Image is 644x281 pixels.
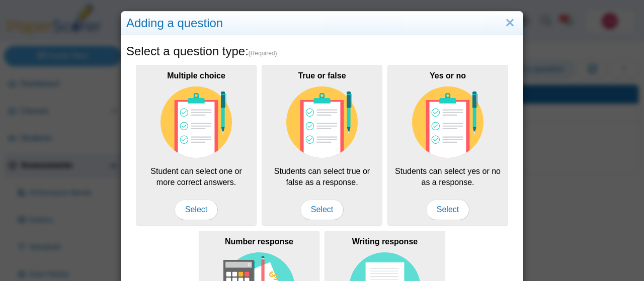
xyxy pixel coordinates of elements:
img: item-type-multiple-choice.svg [412,86,484,158]
span: Select [300,200,344,220]
b: Yes or no [430,71,466,80]
span: Select [175,200,218,220]
h5: Select a question type: [126,43,518,60]
div: Students can select true or false as a response. [262,65,382,226]
b: Number response [225,237,293,246]
div: Student can select one or more correct answers. [136,65,257,226]
span: Select [426,200,469,220]
span: (Required) [249,49,277,58]
b: Multiple choice [167,71,225,80]
a: Close [502,15,518,32]
b: True or false [298,71,346,80]
div: Students can select yes or no as a response. [387,65,508,226]
div: Adding a question [121,12,523,35]
img: item-type-multiple-choice.svg [160,86,232,158]
b: Writing response [352,237,418,246]
img: item-type-multiple-choice.svg [286,86,358,158]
